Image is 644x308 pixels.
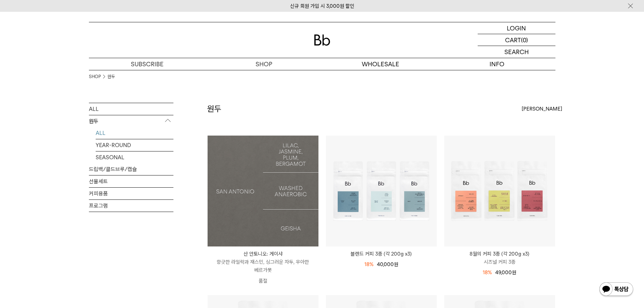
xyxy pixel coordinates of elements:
[439,58,555,70] p: INFO
[377,261,398,267] span: 40,000
[89,115,173,127] p: 원두
[478,22,555,34] a: LOGIN
[314,34,330,46] img: 로고
[89,73,101,80] a: SHOP
[599,282,634,298] img: 카카오톡 채널 1:1 채팅 버튼
[89,188,173,199] a: 커피용품
[89,175,173,187] a: 선물세트
[495,269,516,276] span: 49,000
[483,268,492,277] div: 18%
[512,269,516,276] span: 원
[207,103,221,115] h2: 원두
[96,127,173,139] a: ALL
[208,274,318,288] p: 품절
[208,258,318,274] p: 향긋한 라일락과 재스민, 싱그러운 자두, 우아한 베르가못
[108,73,115,80] a: 원두
[504,46,529,58] p: SEARCH
[96,139,173,151] a: YEAR-ROUND
[208,136,318,246] a: 산 안토니오: 게이샤
[521,34,528,46] p: (0)
[326,250,437,258] a: 블렌드 커피 3종 (각 200g x3)
[89,200,173,212] a: 프로그램
[89,58,206,70] a: SUBSCRIBE
[364,260,374,268] div: 18%
[322,58,439,70] p: WHOLESALE
[290,3,354,9] a: 신규 회원 가입 시 3,000원 할인
[505,34,521,46] p: CART
[89,163,173,175] a: 드립백/콜드브루/캡슐
[208,250,318,274] a: 산 안토니오: 게이샤 향긋한 라일락과 재스민, 싱그러운 자두, 우아한 베르가못
[208,250,318,258] p: 산 안토니오: 게이샤
[326,136,437,246] img: 블렌드 커피 3종 (각 200g x3)
[444,250,555,258] p: 8월의 커피 3종 (각 200g x3)
[206,58,322,70] a: SHOP
[507,22,526,34] p: LOGIN
[522,105,562,113] span: [PERSON_NAME]
[208,136,318,246] img: 1000001220_add2_044.jpg
[96,151,173,163] a: SEASONAL
[444,258,555,266] p: 시즈널 커피 3종
[394,261,398,267] span: 원
[478,34,555,46] a: CART (0)
[444,136,555,246] img: 8월의 커피 3종 (각 200g x3)
[89,103,173,115] a: ALL
[444,250,555,266] a: 8월의 커피 3종 (각 200g x3) 시즈널 커피 3종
